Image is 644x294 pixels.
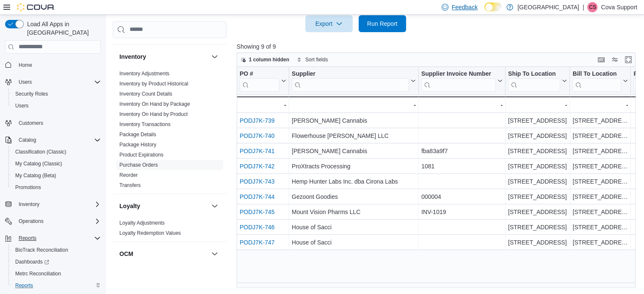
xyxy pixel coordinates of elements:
span: Metrc Reconciliation [15,270,61,277]
a: Users [12,101,32,111]
div: 1081 [421,161,503,171]
button: Metrc Reconciliation [8,268,104,280]
div: fba83a9f7 [421,146,503,156]
a: Product Expirations [119,152,163,158]
span: Dashboards [12,257,101,267]
button: Catalog [2,134,104,146]
span: Purchase Orders [119,162,158,168]
button: Supplier Invoice Number [421,70,503,91]
input: Dark Mode [484,3,502,11]
span: Promotions [15,184,41,191]
div: 000004 [421,192,503,202]
button: Inventory [119,52,208,61]
div: [STREET_ADDRESS] [572,146,628,156]
a: My Catalog (Beta) [12,170,60,181]
span: Product Expirations [119,151,163,158]
button: Bill To Location [572,70,628,91]
span: Inventory [15,199,101,209]
button: Catalog [15,135,39,145]
button: Ship To Location [508,70,567,91]
div: PO # [240,70,279,78]
div: Hemp Hunter Labs Inc. dba Cirona Labs [292,176,416,187]
button: Classification (Classic) [8,146,104,158]
a: PODJ7K-741 [240,148,274,154]
span: Run Report [367,19,398,28]
div: [STREET_ADDRESS] [572,131,628,141]
div: Mount Vision Pharms LLC [292,207,416,217]
div: - [421,100,503,110]
span: Loyalty Adjustments [119,220,165,226]
button: Display options [610,55,620,65]
span: Users [15,77,101,87]
button: BioTrack Reconciliation [8,244,104,256]
a: PODJ7K-744 [240,193,274,200]
button: Customers [2,117,104,129]
a: Inventory Adjustments [119,71,169,77]
a: Inventory On Hand by Product [119,111,188,117]
button: Enter fullscreen [623,55,633,65]
a: PODJ7K-739 [240,117,274,124]
span: Reports [19,235,36,242]
span: My Catalog (Classic) [15,160,62,167]
a: Loyalty Adjustments [119,220,165,226]
span: Feedback [452,3,478,11]
span: BioTrack Reconciliation [12,245,101,255]
span: Reports [15,233,101,243]
div: Ship To Location [508,70,561,91]
a: Inventory Transactions [119,121,171,127]
button: Promotions [8,181,104,193]
span: Transfers [119,182,141,189]
div: [STREET_ADDRESS] [508,115,567,126]
span: My Catalog (Beta) [12,170,101,181]
a: Inventory On Hand by Package [119,101,190,107]
div: Bill To Location [572,70,621,78]
span: Sort fields [305,56,328,63]
div: House of Sacci [292,222,416,232]
button: Inventory [15,199,43,209]
a: Security Roles [12,89,51,99]
div: [STREET_ADDRESS] [508,176,567,187]
span: Operations [19,218,44,225]
a: PODJ7K-745 [240,209,274,215]
a: Metrc Reconciliation [12,269,64,279]
button: Users [8,100,104,112]
div: Supplier [292,70,409,78]
span: Operations [15,216,101,226]
span: Security Roles [12,89,101,99]
button: Reports [8,280,104,291]
span: Export [310,15,348,32]
div: ProXtracts Processing [292,161,416,171]
button: My Catalog (Beta) [8,170,104,181]
span: Package History [119,141,156,148]
span: Security Roles [15,91,48,97]
span: CS [589,2,596,12]
div: [STREET_ADDRESS] [508,146,567,156]
span: Classification (Classic) [12,147,101,157]
h3: OCM [119,250,133,258]
div: [STREET_ADDRESS] [572,192,628,202]
span: Load All Apps in [GEOGRAPHIC_DATA] [24,20,101,37]
div: Loyalty [113,218,227,242]
div: [STREET_ADDRESS] [572,222,628,232]
div: [PERSON_NAME] Cannabis [292,146,416,156]
span: Catalog [15,135,101,145]
span: My Catalog (Classic) [12,159,101,169]
div: Inventory [113,69,227,194]
span: Metrc Reconciliation [12,269,101,279]
div: [STREET_ADDRESS] [508,161,567,171]
a: PODJ7K-743 [240,178,274,185]
span: Users [15,102,28,109]
button: Inventory [2,198,104,210]
span: Reports [12,280,101,291]
div: Supplier Invoice Number [421,70,496,91]
button: Loyalty [210,201,220,211]
div: [STREET_ADDRESS] [508,131,567,141]
p: [GEOGRAPHIC_DATA] [517,2,579,12]
img: Cova [17,3,55,11]
div: House of Sacci [292,237,416,247]
button: Loyalty [119,202,208,210]
div: [STREET_ADDRESS] [508,207,567,217]
span: Reports [15,282,33,289]
button: Reports [15,233,40,243]
a: Promotions [12,182,44,192]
